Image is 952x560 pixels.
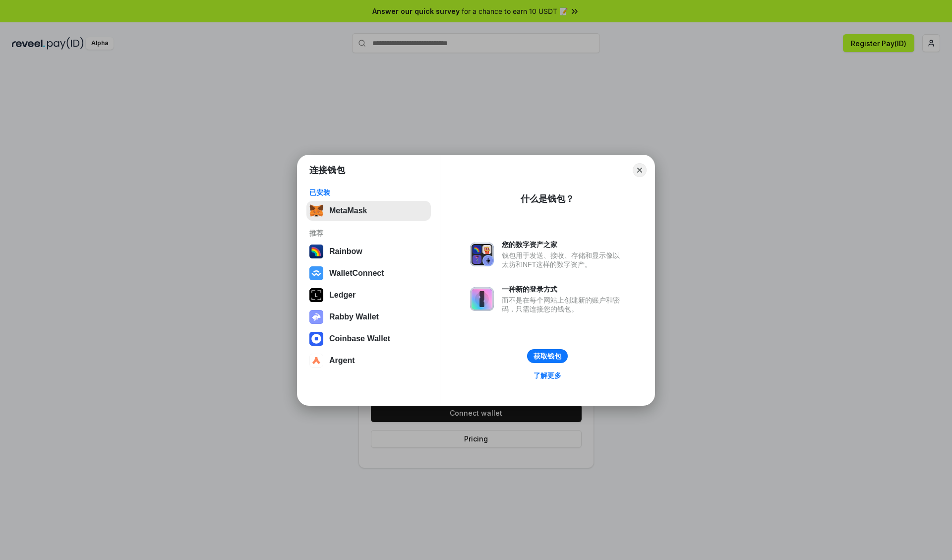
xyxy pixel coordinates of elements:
[502,251,625,269] div: 钱包用于发送、接收、存储和显示像以太坊和NFT这样的数字资产。
[306,307,431,327] button: Rabby Wallet
[309,354,323,368] img: svg+xml,%3Csvg%20width%3D%2228%22%20height%3D%2228%22%20viewBox%3D%220%200%2028%2028%22%20fill%3D...
[534,352,561,361] div: 获取钱包
[309,164,345,176] h1: 连接钱包
[534,371,561,380] div: 了解更多
[329,247,362,256] div: Rainbow
[528,369,567,382] a: 了解更多
[502,240,625,249] div: 您的数字资产之家
[309,266,323,280] img: svg+xml,%3Csvg%20width%3D%2228%22%20height%3D%2228%22%20viewBox%3D%220%200%2028%2028%22%20fill%3D...
[309,288,323,302] img: svg+xml,%3Csvg%20xmlns%3D%22http%3A%2F%2Fwww.w3.org%2F2000%2Fsvg%22%20width%3D%2228%22%20height%3...
[309,204,323,218] img: svg+xml,%3Csvg%20fill%3D%22none%22%20height%3D%2233%22%20viewBox%3D%220%200%2035%2033%22%20width%...
[329,269,384,278] div: WalletConnect
[502,285,625,294] div: 一种新的登录方式
[329,206,367,215] div: MetaMask
[309,332,323,346] img: svg+xml,%3Csvg%20width%3D%2228%22%20height%3D%2228%22%20viewBox%3D%220%200%2028%2028%22%20fill%3D...
[633,163,647,177] button: Close
[470,243,494,266] img: svg+xml,%3Csvg%20xmlns%3D%22http%3A%2F%2Fwww.w3.org%2F2000%2Fsvg%22%20fill%3D%22none%22%20viewBox...
[329,291,356,300] div: Ledger
[306,351,431,371] button: Argent
[309,245,323,258] img: svg+xml,%3Csvg%20width%3D%22120%22%20height%3D%22120%22%20viewBox%3D%220%200%20120%20120%22%20fil...
[309,229,428,238] div: 推荐
[306,201,431,221] button: MetaMask
[309,310,323,324] img: svg+xml,%3Csvg%20xmlns%3D%22http%3A%2F%2Fwww.w3.org%2F2000%2Fsvg%22%20fill%3D%22none%22%20viewBox...
[470,287,494,311] img: svg+xml,%3Csvg%20xmlns%3D%22http%3A%2F%2Fwww.w3.org%2F2000%2Fsvg%22%20fill%3D%22none%22%20viewBox...
[306,285,431,305] button: Ledger
[521,193,574,205] div: 什么是钱包？
[306,242,431,261] button: Rainbow
[306,329,431,349] button: Coinbase Wallet
[329,312,379,321] div: Rabby Wallet
[329,334,390,343] div: Coinbase Wallet
[527,349,568,363] button: 获取钱包
[309,188,428,197] div: 已安装
[306,263,431,283] button: WalletConnect
[329,356,355,365] div: Argent
[502,296,625,313] div: 而不是在每个网站上创建新的账户和密码，只需连接您的钱包。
